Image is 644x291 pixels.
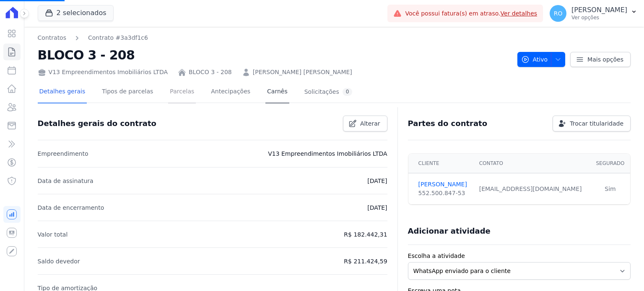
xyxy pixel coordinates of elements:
h3: Detalhes gerais do contrato [38,118,156,129]
button: Ativo [517,52,566,67]
span: RO [554,10,563,16]
p: Empreendimento [38,149,88,159]
div: 0 [343,88,353,96]
a: Mais opções [570,52,631,67]
h2: BLOCO 3 - 208 [38,46,511,64]
p: [DATE] [367,176,387,186]
nav: Breadcrumb [38,33,148,42]
a: Parcelas [168,81,196,103]
span: Ativo [521,52,548,67]
label: Escolha a atividade [408,252,631,260]
div: 552.500.847-53 [418,189,469,198]
a: Ver detalhes [501,10,538,17]
span: Alterar [360,119,380,128]
p: Data de assinatura [38,176,93,186]
h3: Adicionar atividade [408,226,491,236]
p: Saldo devedor [38,256,80,266]
p: Ver opções [571,14,627,21]
div: V13 Empreendimentos Imobiliários LTDA [38,68,168,77]
span: Trocar titularidade [570,119,623,128]
p: R$ 211.424,59 [344,256,387,266]
a: [PERSON_NAME] [418,180,469,189]
nav: Breadcrumb [38,33,511,42]
button: RO [PERSON_NAME] Ver opções [543,2,644,25]
a: Alterar [343,116,387,131]
span: Você possui fatura(s) em atraso. [405,9,537,18]
div: [EMAIL_ADDRESS][DOMAIN_NAME] [479,185,585,193]
th: Cliente [408,154,474,173]
a: Contrato #3a3df1c6 [88,33,148,42]
a: Detalhes gerais [38,81,87,103]
p: [DATE] [367,203,387,213]
a: Contratos [38,33,66,42]
a: Carnês [265,81,289,103]
th: Segurado [590,154,630,173]
span: Mais opções [587,55,623,64]
a: Tipos de parcelas [100,81,155,103]
a: BLOCO 3 - 208 [189,68,232,77]
h3: Partes do contrato [408,118,488,129]
td: Sim [590,173,630,205]
button: 2 selecionados [38,5,114,21]
a: Solicitações0 [303,81,354,103]
p: Data de encerramento [38,203,104,213]
a: Trocar titularidade [553,116,631,131]
p: R$ 182.442,31 [344,229,387,239]
p: Valor total [38,229,68,239]
p: [PERSON_NAME] [571,6,627,14]
th: Contato [474,154,590,173]
p: V13 Empreendimentos Imobiliários LTDA [268,149,387,159]
a: [PERSON_NAME] [PERSON_NAME] [253,68,352,77]
a: Antecipações [209,81,252,103]
div: Solicitações [304,88,353,96]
